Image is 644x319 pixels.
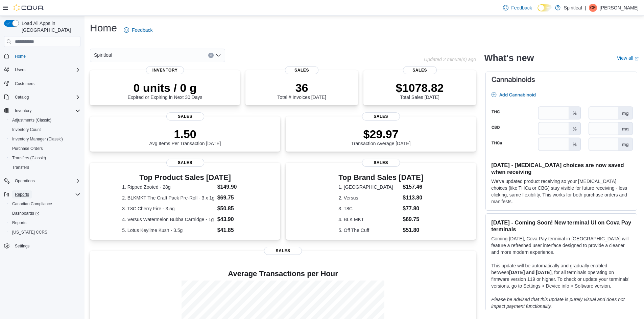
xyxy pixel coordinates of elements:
[217,205,248,213] dd: $50.85
[403,194,423,202] dd: $113.80
[1,190,83,199] button: Reports
[617,55,639,61] a: View allExternal link
[9,126,80,134] span: Inventory Count
[7,199,83,209] button: Canadian Compliance
[217,194,248,202] dd: $69.75
[12,79,80,88] span: Customers
[600,4,639,12] p: [PERSON_NAME]
[277,81,326,100] div: Total # Invoices [DATE]
[90,21,117,35] h1: Home
[12,220,26,225] span: Reports
[14,4,44,11] img: Cova
[128,81,202,100] div: Expired or Expiring in Next 30 Days
[132,27,152,33] span: Feedback
[9,219,80,227] span: Reports
[362,159,400,167] span: Sales
[338,227,400,234] dt: 5. Off The Cuff
[1,92,83,102] button: Catalog
[7,218,83,228] button: Reports
[1,106,83,115] button: Inventory
[9,154,80,162] span: Transfers (Classic)
[9,163,80,171] span: Transfers
[12,190,80,198] span: Reports
[12,93,31,101] button: Catalog
[491,178,631,205] p: We've updated product receiving so your [MEDICAL_DATA] choices (like THCa or CBG) stay visible fo...
[208,53,214,58] button: Clear input
[12,107,80,115] span: Inventory
[12,146,43,151] span: Purchase Orders
[9,209,42,217] a: Dashboards
[9,209,80,217] span: Dashboards
[484,53,534,63] h2: What's new
[217,215,248,223] dd: $43.90
[9,126,44,134] a: Inventory Count
[9,135,66,143] a: Inventory Manager (Classic)
[589,4,597,12] div: Chelsea F
[9,116,54,124] a: Adjustments (Classic)
[166,159,204,167] span: Sales
[4,48,80,268] nav: Complex example
[7,115,83,125] button: Adjustments (Classic)
[403,215,423,223] dd: $69.75
[7,163,83,172] button: Transfers
[351,127,411,146] div: Transaction Average [DATE]
[7,125,83,134] button: Inventory Count
[15,243,29,249] span: Settings
[9,135,80,143] span: Inventory Manager (Classic)
[15,178,35,184] span: Operations
[403,205,423,213] dd: $77.80
[15,54,26,59] span: Home
[338,194,400,201] dt: 2. Versus
[9,154,49,162] a: Transfers (Classic)
[1,51,83,61] button: Home
[9,163,32,171] a: Transfers
[7,153,83,163] button: Transfers (Classic)
[122,216,214,223] dt: 4. Versus Watermelon Bubba Cartridge - 1g
[12,66,28,74] button: Users
[500,1,534,15] a: Feedback
[9,116,80,124] span: Adjustments (Classic)
[1,241,83,251] button: Settings
[149,127,221,146] div: Avg Items Per Transaction [DATE]
[403,183,423,191] dd: $157.46
[7,228,83,237] button: [US_STATE] CCRS
[12,177,80,185] span: Operations
[9,144,46,153] a: Purchase Orders
[12,93,80,101] span: Catalog
[122,194,214,201] dt: 2. BLKMKT The Craft Pack Pre-Roll - 3 x 1g
[7,209,83,218] a: Dashboards
[12,155,46,161] span: Transfers (Classic)
[564,4,582,12] p: Spiritleaf
[12,211,39,216] span: Dashboards
[15,95,29,100] span: Catalog
[338,174,423,182] h3: Top Brand Sales [DATE]
[9,144,80,153] span: Purchase Orders
[128,81,202,95] p: 0 units / 0 g
[15,192,29,197] span: Reports
[122,227,214,234] dt: 5. Lotus Keylime Kush - 3.5g
[491,162,631,175] h3: [DATE] - [MEDICAL_DATA] choices are now saved when receiving
[12,201,52,207] span: Canadian Compliance
[9,200,55,208] a: Canadian Compliance
[396,81,444,100] div: Total Sales [DATE]
[122,184,214,190] dt: 1. Ripped Zooted - 28g
[1,176,83,186] button: Operations
[149,127,221,141] p: 1.50
[338,216,400,223] dt: 4. BLK MKT
[7,134,83,144] button: Inventory Manager (Classic)
[396,81,444,95] p: $1078.82
[9,228,50,236] a: [US_STATE] CCRS
[15,81,34,86] span: Customers
[351,127,411,141] p: $29.97
[12,190,32,198] button: Reports
[509,270,551,275] strong: [DATE] and [DATE]
[12,177,38,185] button: Operations
[166,112,204,121] span: Sales
[7,144,83,153] button: Purchase Orders
[121,23,155,37] a: Feedback
[285,66,319,74] span: Sales
[491,235,631,256] p: Coming [DATE], Cova Pay terminal in [GEOGRAPHIC_DATA] will feature a refreshed user interface des...
[146,66,184,74] span: Inventory
[15,108,31,113] span: Inventory
[403,66,437,74] span: Sales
